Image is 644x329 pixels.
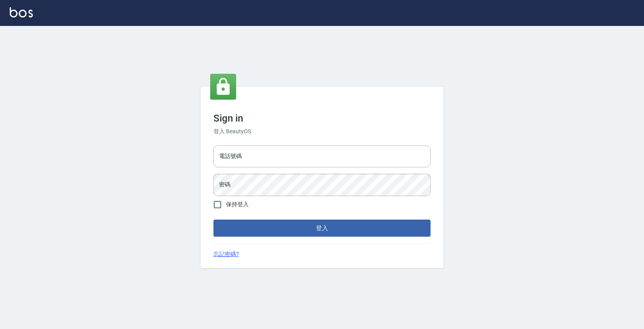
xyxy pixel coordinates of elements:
h6: 登入 BeautyOS [213,127,431,136]
h3: Sign in [213,113,431,124]
span: 保持登入 [226,200,249,209]
a: 忘記密碼? [213,250,239,258]
img: Logo [10,7,33,17]
button: 登入 [213,220,431,237]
